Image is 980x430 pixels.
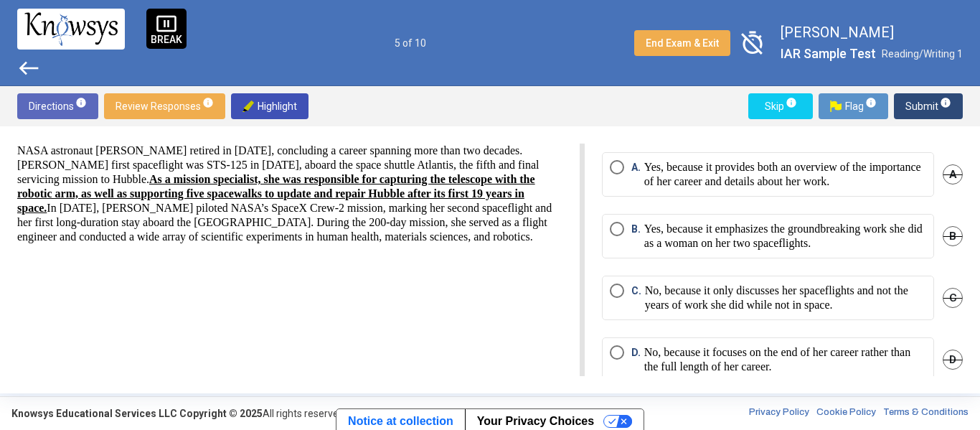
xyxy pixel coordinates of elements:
span: timer_off [736,27,769,60]
span: info [202,97,214,108]
span: Directions [29,93,87,119]
p: Yes, because it emphasizes the groundbreaking work she did as a woman on her two spaceflights. [644,222,926,251]
span: Submit [905,93,951,119]
button: Flag.pngFlaginfo [819,93,888,119]
span: Review Responses [116,93,214,119]
span: D. [631,345,644,374]
img: highlighter-img.png [242,101,254,112]
span: Flag [830,93,877,119]
mat-radio-group: Select an option [602,152,963,399]
span: D [943,350,963,370]
span: Highlight [242,93,297,119]
span: info [786,97,797,108]
span: info [940,97,951,108]
p: BREAK [151,34,182,45]
span: A. [631,160,644,189]
button: Submitinfo [894,93,963,119]
p: Yes, because it provides both an overview of the importance of her career and details about her w... [644,160,926,189]
span: End Exam & Exit [646,37,719,49]
button: Review Responsesinfo [104,93,225,119]
p: No, because it only discusses her spaceflights and not the years of work she did while not in space. [645,284,926,312]
img: Flag.png [830,101,842,112]
button: highlighter-img.pngHighlight [231,93,308,119]
label: IAR Sample Test [781,45,876,63]
label: [PERSON_NAME] [781,23,963,42]
button: End Exam & Exit [634,30,730,56]
button: Directionsinfo [17,93,98,119]
strong: As a mission specialist, she was responsible for capturing the telescope with the robotic arm, as... [17,173,535,214]
span: B [943,226,963,246]
span: A [943,164,963,184]
span: Skip [760,93,801,119]
span: B. [631,222,644,251]
span: pause_presentation [156,13,177,34]
button: Skipinfo [748,93,813,119]
span: west [17,57,40,80]
span: info [75,97,87,108]
span: C. [631,284,645,312]
span: info [865,97,877,108]
a: Cookie Policy [816,406,876,421]
a: Terms & Conditions [883,406,969,421]
div: All rights reserved. [11,406,347,421]
span: C [943,288,963,308]
img: knowsys-logo.png [24,12,118,45]
span: Reading/Writing 1 [882,48,963,60]
p: No, because it focuses on the end of her career rather than the full length of her career. [644,345,926,374]
a: Privacy Policy [749,406,809,421]
p: NASA astronaut [PERSON_NAME] retired in [DATE], concluding a career spanning more than two decade... [17,144,562,244]
span: 5 of 10 [395,37,426,49]
strong: Knowsys Educational Services LLC Copyright © 2025 [11,408,263,419]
